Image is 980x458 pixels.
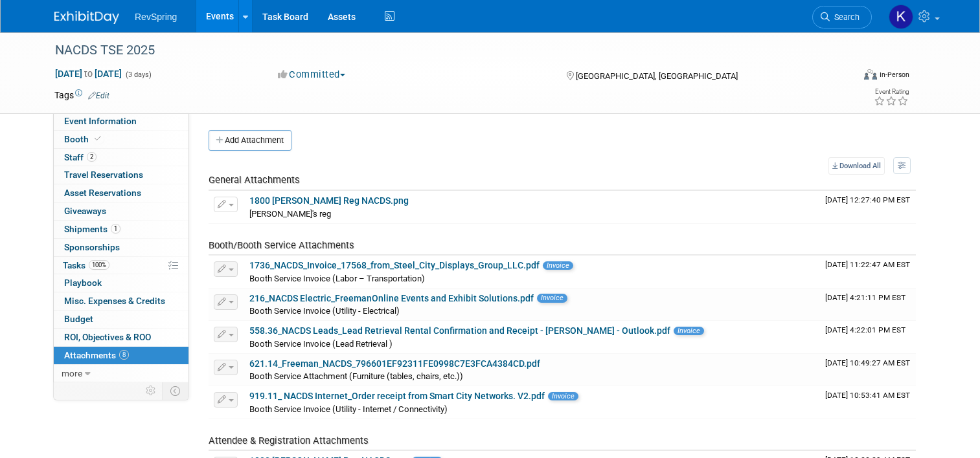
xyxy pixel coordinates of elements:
i: Booth reservation complete [95,135,101,142]
span: (3 days) [124,71,152,79]
span: RevSpring [135,12,177,22]
a: Edit [88,91,109,100]
div: In-Person [879,70,909,80]
span: ROI, Objectives & ROO [64,332,151,342]
span: [DATE] [DATE] [54,68,122,80]
span: Sponsorships [64,242,120,252]
span: 8 [119,350,129,360]
a: 558.36_NACDS Leads_Lead Retrieval Rental Confirmation and Receipt - [PERSON_NAME] - Outlook.pdf [249,325,670,336]
span: Asset Reservations [64,188,141,198]
span: Upload Timestamp [825,195,910,204]
button: Committed [273,68,350,82]
td: Upload Timestamp [820,321,916,353]
a: Giveaways [54,202,188,220]
span: Booth [64,134,104,144]
span: Booth Service Invoice (Lead Retrieval ) [249,339,393,349]
div: NACDS TSE 2025 [51,39,837,62]
span: Booth Service Invoice (Utility - Electrical) [249,306,400,316]
span: Upload Timestamp [825,260,910,269]
img: Format-Inperson.png [864,69,877,80]
button: Add Attachment [209,130,291,151]
span: Tasks [63,260,109,270]
span: Invoice [548,392,578,400]
a: Search [812,6,872,28]
a: Booth [54,131,188,148]
span: Search [830,12,860,22]
a: Sponsorships [54,239,188,256]
img: ExhibitDay [54,11,119,24]
a: 621.14_Freeman_NACDS_796601EF92311FE0998C7E3FCA4384CD.pdf [249,358,540,369]
a: Staff2 [54,149,188,166]
a: Attachments8 [54,347,188,364]
a: 216_NACDS Electric_FreemanOnline Events and Exhibit Solutions.pdf [249,293,534,303]
span: Shipments [64,224,120,234]
span: Misc. Expenses & Credits [64,296,165,306]
td: Tags [54,89,109,102]
a: 919.11_ NACDS Internet_Order receipt from Smart City Networks. V2.pdf [249,391,545,401]
td: Personalize Event Tab Strip [140,382,163,399]
td: Upload Timestamp [820,191,916,223]
span: Booth Service Invoice (Labor – Transportation) [249,274,425,283]
a: Playbook [54,274,188,292]
td: Toggle Event Tabs [163,382,189,399]
a: Misc. Expenses & Credits [54,292,188,310]
span: Booth Service Invoice (Utility - Internet / Connectivity) [249,404,448,414]
span: to [82,69,95,79]
a: Shipments1 [54,221,188,238]
span: Attachments [64,350,129,360]
span: Upload Timestamp [825,358,910,367]
a: more [54,365,188,382]
span: [GEOGRAPHIC_DATA], [GEOGRAPHIC_DATA] [576,71,738,81]
a: ROI, Objectives & ROO [54,329,188,346]
div: Event Rating [874,89,909,95]
span: Giveaways [64,206,106,216]
a: Budget [54,311,188,328]
span: Playbook [64,278,102,288]
td: Upload Timestamp [820,386,916,419]
span: more [62,368,82,378]
a: Asset Reservations [54,184,188,202]
span: Upload Timestamp [825,293,906,302]
img: Kelsey Culver [889,5,913,29]
span: Budget [64,314,93,324]
span: 1 [111,224,120,234]
span: Invoice [543,261,573,270]
span: Upload Timestamp [825,391,910,400]
span: [PERSON_NAME]'s reg [249,209,331,219]
span: Booth/Booth Service Attachments [209,239,354,251]
span: Attendee & Registration Attachments [209,435,369,446]
a: 1800 [PERSON_NAME] Reg NACDS.png [249,195,409,206]
a: Event Information [54,113,188,130]
a: Download All [828,157,885,175]
td: Upload Timestamp [820,256,916,288]
a: Travel Reservations [54,166,188,184]
span: Event Information [64,116,137,126]
a: 1736_NACDS_Invoice_17568_from_Steel_City_Displays_Group_LLC.pdf [249,260,540,270]
span: Invoice [537,294,567,302]
span: Upload Timestamp [825,325,906,334]
td: Upload Timestamp [820,354,916,386]
a: Tasks100% [54,257,188,274]
span: Invoice [674,327,704,335]
span: Travel Reservations [64,169,143,180]
span: Staff [64,152,97,162]
span: Booth Service Attachment (Furniture (tables, chairs, etc.)) [249,371,463,381]
div: Event Format [783,67,909,87]
span: 2 [87,152,97,162]
span: General Attachments [209,174,300,186]
td: Upload Timestamp [820,289,916,321]
span: 100% [89,260,109,270]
